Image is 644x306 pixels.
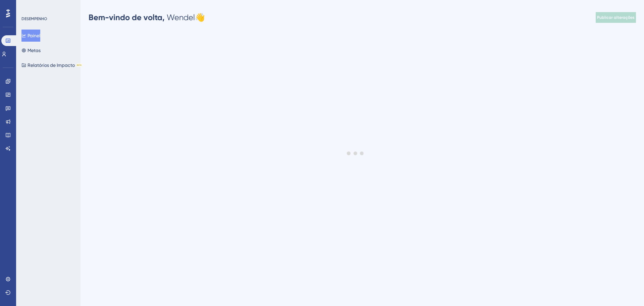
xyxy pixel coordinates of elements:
button: Metas [21,44,41,56]
font: 👋 [195,13,205,22]
font: Painel [28,33,40,38]
button: Relatórios de ImpactoBETA [21,59,82,71]
font: Wendel [167,13,195,22]
button: Publicar alterações [596,12,636,23]
font: Publicar alterações [597,15,635,20]
font: Bem-vindo de volta, [89,12,165,22]
button: Painel [21,30,40,42]
font: Relatórios de Impacto [28,62,75,68]
font: DESEMPENHO [21,16,47,21]
font: Metas [28,48,41,53]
